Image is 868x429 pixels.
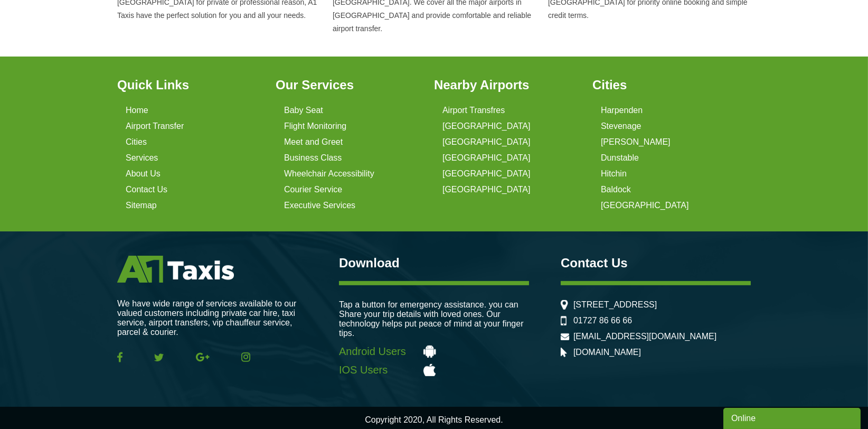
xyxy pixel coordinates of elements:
[339,364,529,376] a: IOS Users
[434,78,580,92] h3: Nearby Airports
[126,137,147,147] a: Cities
[723,406,863,429] iframe: chat widget
[126,185,167,194] a: Contact Us
[561,300,751,310] li: [STREET_ADDRESS]
[117,415,751,425] p: Copyright 2020, All Rights Reserved.
[573,316,632,325] a: 01727 86 66 66
[126,201,157,210] a: Sitemap
[601,122,641,131] a: Stevenage
[126,106,148,115] a: Home
[592,78,738,92] h3: Cities
[284,137,343,147] a: Meet and Greet
[561,256,751,271] h3: Contact Us
[442,137,531,147] a: [GEOGRAPHIC_DATA]
[284,169,374,179] a: Wheelchair Accessibility
[154,353,164,361] img: Twitter
[339,256,529,271] h3: Download
[117,78,263,92] h3: Quick Links
[126,153,158,163] a: Services
[442,106,505,115] a: Airport Transfres
[442,169,531,179] a: [GEOGRAPHIC_DATA]
[284,122,346,131] a: Flight Monitoring
[601,201,689,210] a: [GEOGRAPHIC_DATA]
[276,78,421,92] h3: Our Services
[196,352,210,362] img: Google Plus
[442,122,531,131] a: [GEOGRAPHIC_DATA]
[601,185,631,194] a: Baldock
[126,122,184,131] a: Airport Transfer
[284,185,342,194] a: Courier Service
[117,256,234,283] img: A1 Taxis St Albans
[442,185,531,194] a: [GEOGRAPHIC_DATA]
[126,169,161,179] a: About Us
[117,352,122,362] img: Facebook
[117,299,307,337] p: We have wide range of services available to our valued customers including private car hire, taxi...
[241,352,250,362] img: Instagram
[601,169,627,179] a: Hitchin
[601,137,671,147] a: [PERSON_NAME]
[284,106,323,115] a: Baby Seat
[284,201,355,210] a: Executive Services
[339,300,529,338] p: Tap a button for emergency assistance. you can Share your trip details with loved ones. Our techn...
[573,348,641,357] a: [DOMAIN_NAME]
[442,153,531,163] a: [GEOGRAPHIC_DATA]
[284,153,342,163] a: Business Class
[601,106,643,115] a: Harpenden
[339,346,529,358] a: Android Users
[573,332,716,341] a: [EMAIL_ADDRESS][DOMAIN_NAME]
[601,153,639,163] a: Dunstable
